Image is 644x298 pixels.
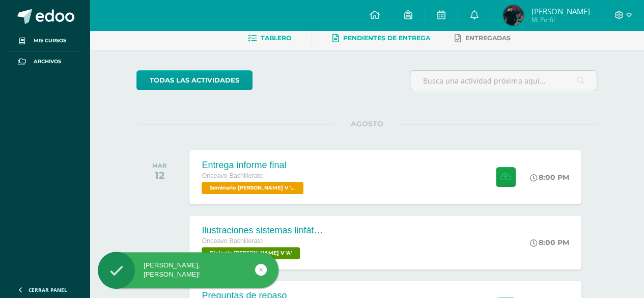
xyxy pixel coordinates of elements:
span: Pendientes de entrega [343,34,430,42]
span: Cerrar panel [29,286,67,293]
a: Entregadas [455,30,511,46]
a: Tablero [248,30,291,46]
a: Mis cursos [8,31,81,51]
span: [PERSON_NAME] [531,6,590,16]
div: 12 [152,169,166,181]
span: Mis cursos [34,37,66,45]
input: Busca una actividad próxima aquí... [410,71,597,91]
span: Archivos [34,58,61,66]
span: Onceavo Bachillerato [202,237,263,245]
a: todas las Actividades [136,70,253,90]
span: Onceavo Bachillerato [202,172,263,179]
span: Entregadas [465,34,511,42]
span: AGOSTO [334,119,400,128]
img: 8da89365e0c11b9fc2e6a1f51fdb86dd.png [503,5,523,25]
a: Pendientes de entrega [332,30,430,46]
div: 8:00 PM [530,238,569,247]
div: MAR [152,162,166,169]
span: Mi Perfil [531,15,590,24]
span: Biología Bach V 'A' [202,247,300,259]
div: [PERSON_NAME], [PERSON_NAME]! [98,261,278,279]
div: Entrega informe final [202,160,306,171]
a: Archivos [8,51,81,72]
div: 8:00 PM [530,173,569,182]
span: Tablero [261,34,291,42]
div: Ilustraciones sistemas linfático y digestivo [202,225,324,236]
span: Seminario Bach V 'A' [202,182,303,194]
